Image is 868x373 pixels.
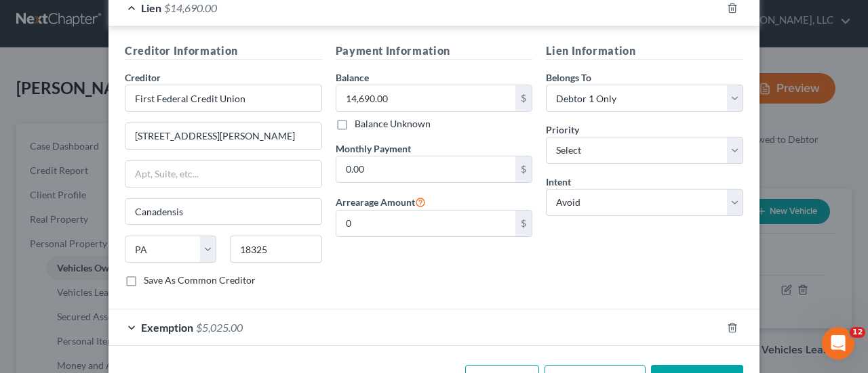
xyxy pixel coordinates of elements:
[546,175,571,189] label: Intent
[336,85,516,111] input: 0.00
[336,141,411,156] label: Monthly Payment
[141,321,193,334] span: Exemption
[164,1,217,14] span: $14,690.00
[336,194,426,210] label: Arrearage Amount
[336,70,369,85] label: Balance
[141,1,161,14] span: Lien
[144,273,256,287] label: Save As Common Creditor
[355,117,431,131] label: Balance Unknown
[336,156,516,182] input: 0.00
[336,211,516,236] input: 0.00
[125,123,321,149] input: Enter address...
[515,156,532,182] div: $
[850,327,865,338] span: 12
[546,124,579,135] span: Priority
[546,72,591,83] span: Belongs To
[822,327,854,359] iframe: Intercom live chat
[125,43,322,60] h5: Creditor Information
[125,161,321,187] input: Apt, Suite, etc...
[230,236,321,263] input: Enter zip...
[515,211,532,236] div: $
[125,199,321,225] input: Enter city...
[336,43,533,60] h5: Payment Information
[546,43,743,60] h5: Lien Information
[196,321,243,334] span: $5,025.00
[125,85,322,112] input: Search creditor by name...
[515,85,532,111] div: $
[125,72,161,83] span: Creditor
